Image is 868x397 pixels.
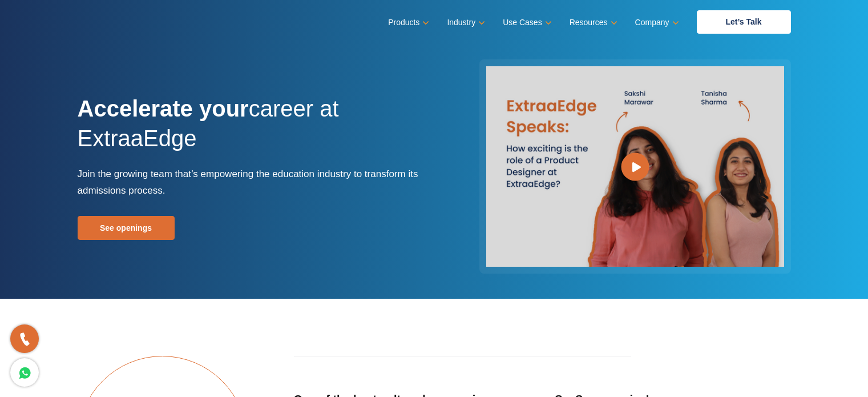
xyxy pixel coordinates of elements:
[78,166,426,199] p: Join the growing team that’s empowering the education industry to transform its admissions process.
[570,14,615,31] a: Resources
[388,14,427,31] a: Products
[635,14,677,31] a: Company
[697,10,791,34] a: Let’s Talk
[78,96,249,121] strong: Accelerate your
[78,216,175,240] a: See openings
[447,14,483,31] a: Industry
[78,94,426,166] h1: career at ExtraaEdge
[503,14,549,31] a: Use Cases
